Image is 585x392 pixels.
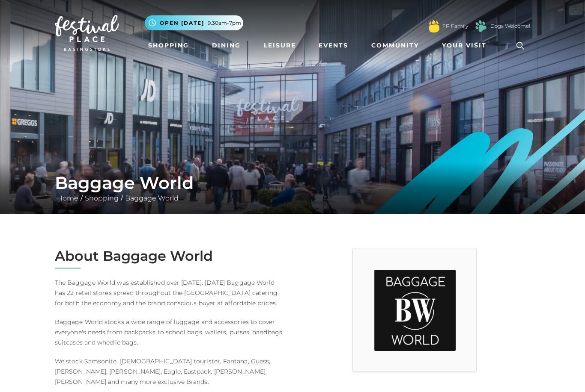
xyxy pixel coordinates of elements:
a: Dining [209,38,244,53]
span: 9.30am-7pm [208,19,241,27]
p: The Baggage World was established over [DATE]. [DATE] Baggage World has 22 retail stores spread t... [55,277,286,308]
button: Open [DATE] 9.30am-7pm [145,15,243,30]
p: Baggage World stocks a wide range of luggage and accessories to cover everyone's needs from backp... [55,317,286,348]
a: Dogs Welcome! [490,22,530,30]
a: FP Family [442,22,468,30]
a: Leisure [260,38,299,53]
a: Shopping [83,194,121,202]
span: Your Visit [442,41,487,50]
img: Festival Place Logo [55,15,119,51]
a: Your Visit [439,38,494,53]
a: Baggage World [123,194,181,202]
span: Open [DATE] [160,19,204,27]
a: Home [55,194,81,202]
h2: About Baggage World [55,248,286,264]
div: / / [48,173,537,203]
a: Community [368,38,422,53]
p: We stock Samsonite, [DEMOGRAPHIC_DATA] tourister, Fantana, Guess, [PERSON_NAME], [PERSON_NAME], E... [55,356,286,387]
a: Events [315,38,352,53]
h1: Baggage World [55,173,530,193]
a: Shopping [145,38,192,53]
